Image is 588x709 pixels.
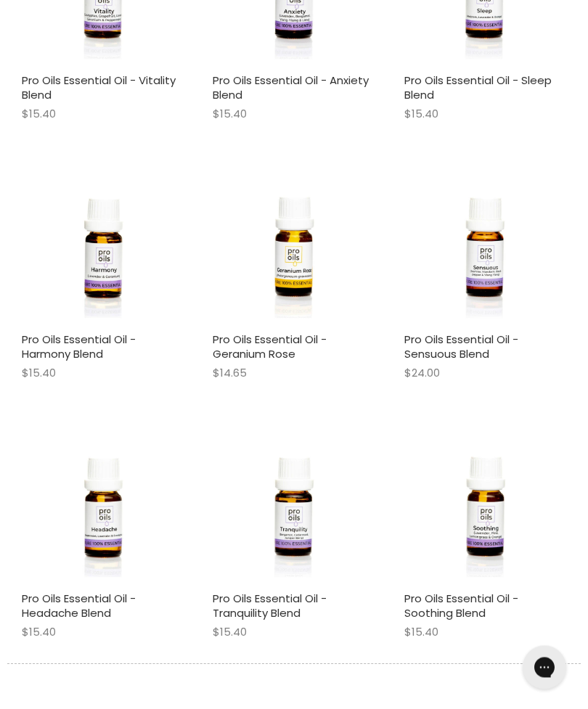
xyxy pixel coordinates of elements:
a: Pro Oils Essential Oil - Tranquility Blend [213,423,375,585]
span: $15.40 [213,625,247,640]
a: Pro Oils Essential Oil - Sensuous Blend [404,164,566,326]
a: Pro Oils Essential Oil - Headache Blend [22,423,184,585]
span: $15.40 [22,625,56,640]
a: Pro Oils Essential Oil - Harmony Blend [22,164,184,326]
a: Pro Oils Essential Oil - Tranquility Blend [213,591,327,621]
a: Pro Oils Essential Oil - Sensuous Blend [404,332,518,362]
span: $24.00 [404,366,440,381]
a: Pro Oils Essential Oil - Geranium Rose [213,332,327,362]
a: Pro Oils Essential Oil - Headache Blend [22,591,136,621]
span: $14.65 [213,366,247,381]
a: Pro Oils Essential Oil - Geranium Rose [213,164,375,326]
span: $15.40 [404,625,438,640]
a: Pro Oils Essential Oil - Anxiety Blend [213,73,369,103]
span: $15.40 [22,107,56,122]
span: $15.40 [213,107,247,122]
a: Pro Oils Essential Oil - Vitality Blend [22,73,176,103]
a: Pro Oils Essential Oil - Sleep Blend [404,73,552,103]
a: Pro Oils Essential Oil - Soothing Blend [404,423,566,585]
span: $15.40 [22,366,56,381]
img: Pro Oils Essential Oil - Tranquility Blend [220,423,367,585]
a: Pro Oils Essential Oil - Soothing Blend [404,591,518,621]
img: Pro Oils Essential Oil - Harmony Blend [29,164,176,326]
img: Pro Oils Essential Oil - Soothing Blend [412,423,559,585]
img: Pro Oils Essential Oil - Headache Blend [29,423,176,585]
a: Pro Oils Essential Oil - Harmony Blend [22,332,136,362]
img: Pro Oils Essential Oil - Sensuous Blend [412,164,559,326]
img: Pro Oils Essential Oil - Geranium Rose [220,164,367,326]
iframe: Gorgias live chat messenger [515,641,573,694]
span: $15.40 [404,107,438,122]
